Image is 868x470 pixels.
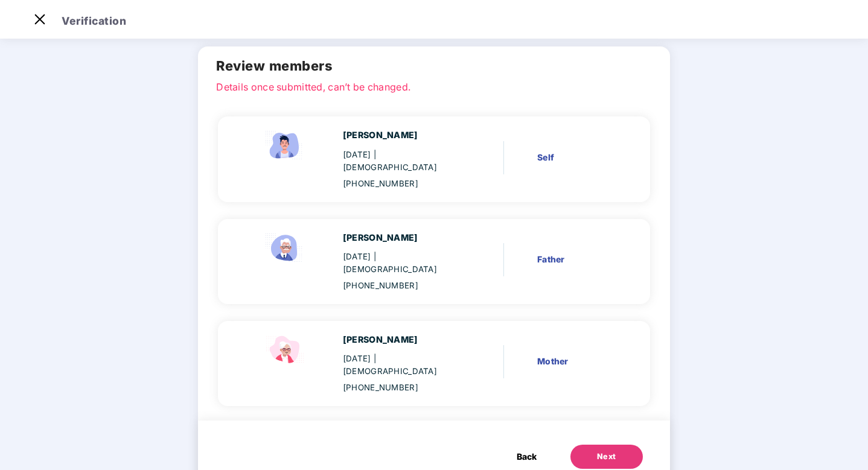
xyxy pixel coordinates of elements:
div: [PHONE_NUMBER] [343,381,459,394]
div: [DATE] [343,352,459,378]
div: [DATE] [343,148,459,174]
div: Mother [537,355,614,368]
div: Next [597,451,616,463]
div: [PHONE_NUMBER] [343,279,459,292]
div: [PERSON_NAME] [343,333,459,346]
span: | [DEMOGRAPHIC_DATA] [343,150,437,172]
span: Back [517,450,537,463]
h2: Review members [216,56,651,76]
div: [PHONE_NUMBER] [343,177,459,190]
img: svg+xml;base64,PHN2ZyBpZD0iRW1wbG95ZWVfbWFsZSIgeG1sbnM9Imh0dHA6Ly93d3cudzMub3JnLzIwMDAvc3ZnIiB3aW... [261,129,309,162]
img: svg+xml;base64,PHN2ZyBpZD0iRmF0aGVyX2ljb24iIHhtbG5zPSJodHRwOi8vd3d3LnczLm9yZy8yMDAwL3N2ZyIgeG1sbn... [261,231,309,265]
div: Self [537,151,614,164]
div: [DATE] [343,250,459,276]
div: [PERSON_NAME] [343,231,459,244]
img: svg+xml;base64,PHN2ZyB4bWxucz0iaHR0cDovL3d3dy53My5vcmcvMjAwMC9zdmciIHdpZHRoPSI1NCIgaGVpZ2h0PSIzOC... [261,333,309,367]
div: [PERSON_NAME] [343,129,459,142]
div: Father [537,253,614,266]
p: Details once submitted, can’t be changed. [216,80,651,91]
button: Back [505,445,549,469]
span: | [DEMOGRAPHIC_DATA] [343,252,437,274]
button: Next [570,445,643,469]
